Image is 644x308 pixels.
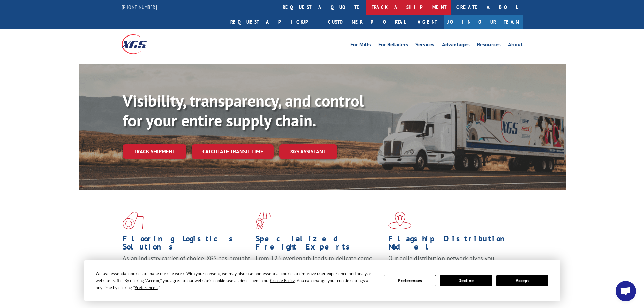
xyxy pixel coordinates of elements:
[123,235,251,254] h1: Flooring Logistics Solutions
[256,212,271,229] img: xgs-icon-focused-on-flooring-red
[440,275,492,286] button: Decline
[256,235,383,254] h1: Specialized Freight Experts
[96,270,376,291] div: We use essential cookies to make our site work. With your consent, we may also use non-essential ...
[123,254,250,278] span: As an industry carrier of choice, XGS has brought innovation and dedication to flooring logistics...
[378,42,408,49] a: For Retailers
[442,42,470,49] a: Advantages
[123,144,186,159] a: Track shipment
[388,212,412,229] img: xgs-icon-flagship-distribution-model-red
[384,275,436,286] button: Preferences
[616,281,636,301] a: Open chat
[388,235,516,254] h1: Flagship Distribution Model
[192,144,274,159] a: Calculate transit time
[279,144,337,159] a: XGS ASSISTANT
[123,212,144,229] img: xgs-icon-total-supply-chain-intelligence-red
[135,285,158,290] span: Preferences
[411,15,444,29] a: Agent
[323,15,411,29] a: Customer Portal
[225,15,323,29] a: Request a pickup
[122,4,157,10] a: [PHONE_NUMBER]
[477,42,501,49] a: Resources
[84,260,560,301] div: Cookie Consent Prompt
[270,278,295,283] span: Cookie Policy
[256,254,383,284] p: From 123 overlength loads to delicate cargo, our experienced staff knows the best way to move you...
[508,42,523,49] a: About
[350,42,371,49] a: For Mills
[123,90,364,131] b: Visibility, transparency, and control for your entire supply chain.
[444,15,523,29] a: Join Our Team
[496,275,548,286] button: Accept
[415,42,434,49] a: Services
[388,254,513,270] span: Our agile distribution network gives you nationwide inventory management on demand.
